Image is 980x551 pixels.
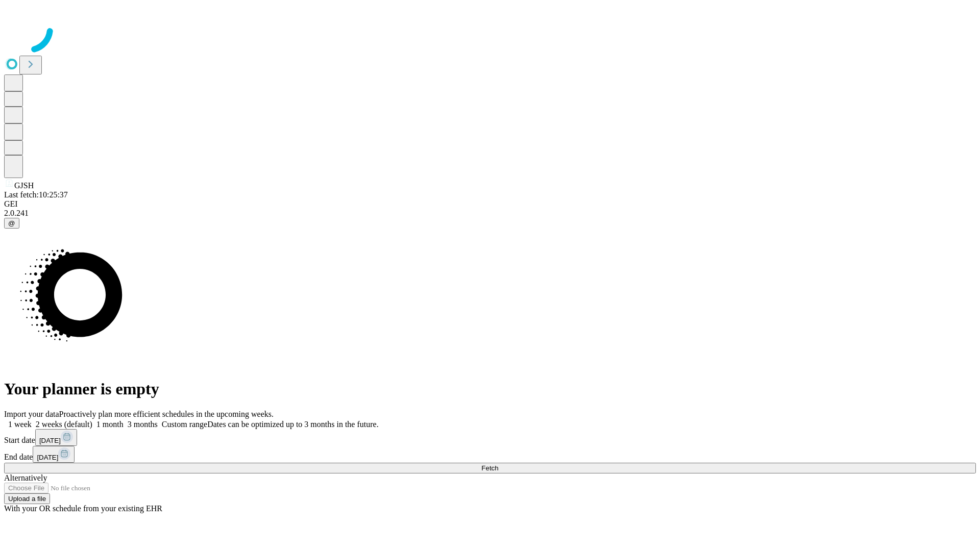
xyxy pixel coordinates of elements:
[4,429,976,446] div: Start date
[4,504,162,513] span: With your OR schedule from your existing EHR
[4,380,976,398] h1: Your planner is empty
[4,199,976,209] div: GEI
[8,219,15,227] span: @
[4,446,976,463] div: End date
[96,420,124,429] span: 1 month
[36,420,92,429] span: 2 weeks (default)
[4,463,976,473] button: Fetch
[39,437,61,444] span: [DATE]
[35,429,77,446] button: [DATE]
[207,420,378,429] span: Dates can be optimized up to 3 months in the future.
[4,209,976,218] div: 2.0.241
[128,420,158,429] span: 3 months
[4,493,50,504] button: Upload a file
[59,410,274,418] span: Proactively plan more efficient schedules in the upcoming weeks.
[4,473,47,482] span: Alternatively
[8,420,32,429] span: 1 week
[162,420,207,429] span: Custom range
[33,446,75,463] button: [DATE]
[4,218,19,229] button: @
[4,410,59,418] span: Import your data
[14,181,34,190] span: GJSH
[481,464,498,472] span: Fetch
[4,190,68,199] span: Last fetch: 10:25:37
[37,454,58,461] span: [DATE]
